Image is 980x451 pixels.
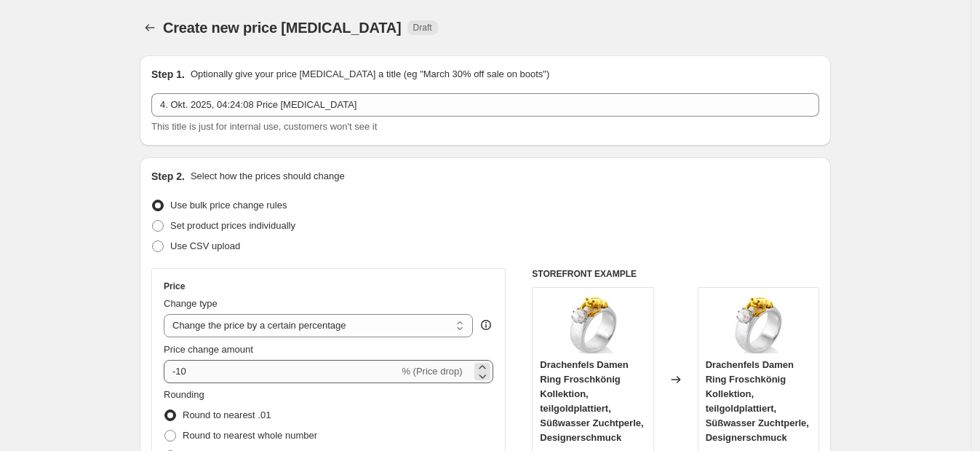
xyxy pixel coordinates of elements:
span: Draft [413,22,432,34]
span: Round to nearest whole number [183,430,317,441]
img: 71NLOHzhGNL_80x.jpg [729,295,787,353]
span: This title is just for internal use, customers won't see it [151,121,377,132]
h6: STOREFRONT EXAMPLE [532,268,819,280]
h2: Step 2. [151,169,185,184]
span: Use CSV upload [170,240,240,251]
p: Select how the prices should change [191,169,345,184]
input: 30% off holiday sale [151,93,819,117]
button: Price change jobs [140,17,160,38]
span: Create new price [MEDICAL_DATA] [163,20,402,36]
h3: Price [164,281,185,292]
h2: Step 1. [151,67,185,82]
img: 71NLOHzhGNL_80x.jpg [564,295,622,353]
span: Change type [164,298,218,309]
span: Round to nearest .01 [183,409,271,420]
span: Use bulk price change rules [170,200,287,211]
input: -15 [164,360,399,383]
span: Set product prices individually [170,220,295,231]
div: help [479,318,493,332]
p: Optionally give your price [MEDICAL_DATA] a title (eg "March 30% off sale on boots") [191,67,549,82]
span: Price change amount [164,344,253,355]
span: % (Price drop) [402,366,462,377]
span: Drachenfels Damen Ring Froschkönig Kollektion, teilgoldplattiert, Süßwasser Zuchtperle, Designers... [706,359,809,443]
span: Rounding [164,389,204,400]
span: Drachenfels Damen Ring Froschkönig Kollektion, teilgoldplattiert, Süßwasser Zuchtperle, Designers... [540,359,643,443]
